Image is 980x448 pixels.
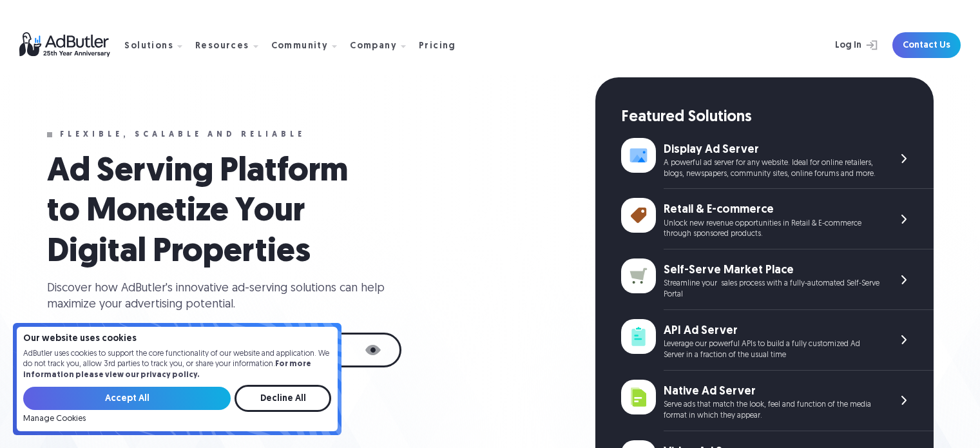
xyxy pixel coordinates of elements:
[664,219,879,240] div: Unlock new revenue opportunities in Retail & E-commerce through sponsored products.
[621,310,934,371] a: API Ad Server Leverage our powerful APIs to build a fully customized Ad Server in a fraction of t...
[271,42,329,51] div: Community
[235,385,331,412] input: Decline All
[621,107,934,129] div: Featured Solutions
[664,384,879,400] div: Native Ad Server
[664,339,879,361] div: Leverage our powerful APIs to build a fully customized Ad Server in a fraction of the usual time
[23,335,331,344] h4: Our website uses cookies
[47,280,395,313] div: Discover how AdButler's innovative ad-serving solutions can help maximize your advertising potent...
[664,323,879,339] div: API Ad Server
[664,202,879,218] div: Retail & E-commerce
[621,371,934,431] a: Native Ad Server Serve ads that match the look, feel and function of the media format in which th...
[664,262,879,278] div: Self-Serve Market Place
[664,400,879,422] div: Serve ads that match the look, feel and function of the media format in which they appear.
[621,249,934,310] a: Self-Serve Market Place Streamline your sales process with a fully-automated Self-Serve Portal
[621,129,934,190] a: Display Ad Server A powerful ad server for any website. Ideal for online retailers, blogs, newspa...
[350,42,397,51] div: Company
[60,130,305,139] div: Flexible, scalable and reliable
[195,42,249,51] div: Resources
[892,32,961,58] a: Contact Us
[664,158,879,180] div: A powerful ad server for any website. Ideal for online retailers, blogs, newspapers, community si...
[23,387,231,410] input: Accept All
[801,32,885,58] a: Log In
[124,42,173,51] div: Solutions
[23,414,86,424] a: Manage Cookies
[664,142,879,158] div: Display Ad Server
[47,152,382,273] h1: Ad Serving Platform to Monetize Your Digital Properties
[419,39,466,51] a: Pricing
[419,42,456,51] div: Pricing
[664,278,879,300] div: Streamline your sales process with a fully-automated Self-Serve Portal
[23,349,331,381] p: AdButler uses cookies to support the core functionality of our website and application. We do not...
[621,189,934,249] a: Retail & E-commerce Unlock new revenue opportunities in Retail & E-commerce through sponsored pro...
